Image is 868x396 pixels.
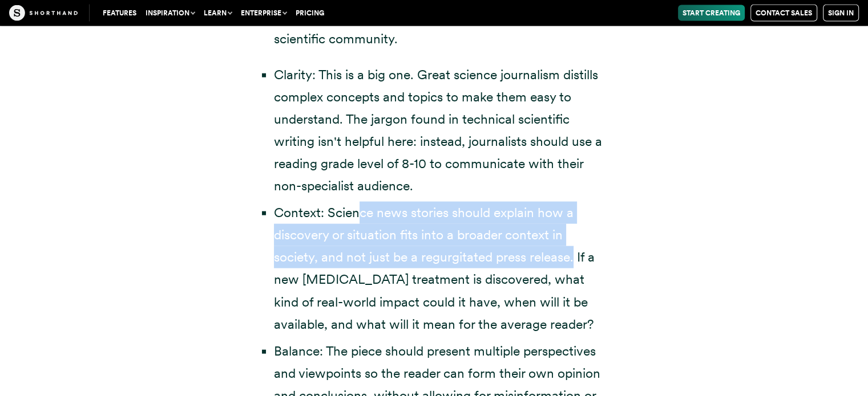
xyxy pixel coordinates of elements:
li: Context: Science news stories should explain how a discovery or situation fits into a broader con... [274,202,605,336]
img: The Craft [9,5,78,21]
button: Inspiration [141,5,199,21]
a: Contact Sales [750,5,817,22]
a: Pricing [291,5,329,21]
button: Learn [199,5,236,21]
li: Clarity: This is a big one. Great science journalism distills complex concepts and topics to make... [274,64,605,198]
a: Features [98,5,141,21]
a: Sign in [823,5,859,22]
button: Enterprise [236,5,291,21]
a: Start Creating [678,5,745,21]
